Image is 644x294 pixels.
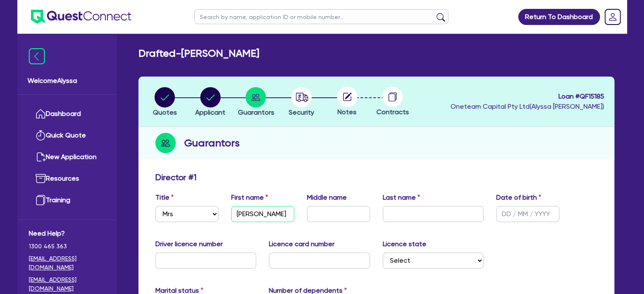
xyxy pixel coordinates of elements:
[237,87,274,118] button: Guarantors
[195,87,226,118] button: Applicant
[307,192,347,203] label: Middle name
[155,172,196,182] h3: Director # 1
[155,133,176,153] img: step-icon
[29,48,45,64] img: icon-menu-close
[29,254,105,272] a: [EMAIL_ADDRESS][DOMAIN_NAME]
[451,91,604,102] span: Loan # QF15185
[153,108,177,116] span: Quotes
[337,108,357,116] span: Notes
[152,87,177,118] button: Quotes
[194,9,448,24] input: Search by name, application ID or mobile number...
[288,87,315,118] button: Security
[29,190,105,211] a: Training
[36,130,46,140] img: quick-quote
[496,192,541,203] label: Date of birth
[29,275,105,293] a: [EMAIL_ADDRESS][DOMAIN_NAME]
[29,103,105,125] a: Dashboard
[184,135,240,151] h2: Guarantors
[28,76,107,86] span: Welcome Alyssa
[195,108,225,116] span: Applicant
[269,239,334,249] label: Licence card number
[155,192,174,203] label: Title
[29,168,105,190] a: Resources
[36,173,46,184] img: resources
[383,192,420,203] label: Last name
[31,10,131,24] img: quest-connect-logo-blue
[376,108,409,116] span: Contracts
[29,242,105,251] span: 1300 465 363
[518,9,600,25] a: Return To Dashboard
[36,195,46,205] img: training
[36,152,46,162] img: new-application
[238,108,274,116] span: Guarantors
[29,125,105,146] a: Quick Quote
[289,108,314,116] span: Security
[383,239,426,249] label: Licence state
[29,228,105,239] span: Need Help?
[138,47,259,60] h2: Drafted - [PERSON_NAME]
[496,206,559,222] input: DD / MM / YYYY
[602,6,624,28] a: Dropdown toggle
[451,102,604,110] span: Oneteam Capital Pty Ltd ( Alyssa [PERSON_NAME] )
[29,146,105,168] a: New Application
[231,192,268,203] label: First name
[155,239,223,249] label: Driver licence number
